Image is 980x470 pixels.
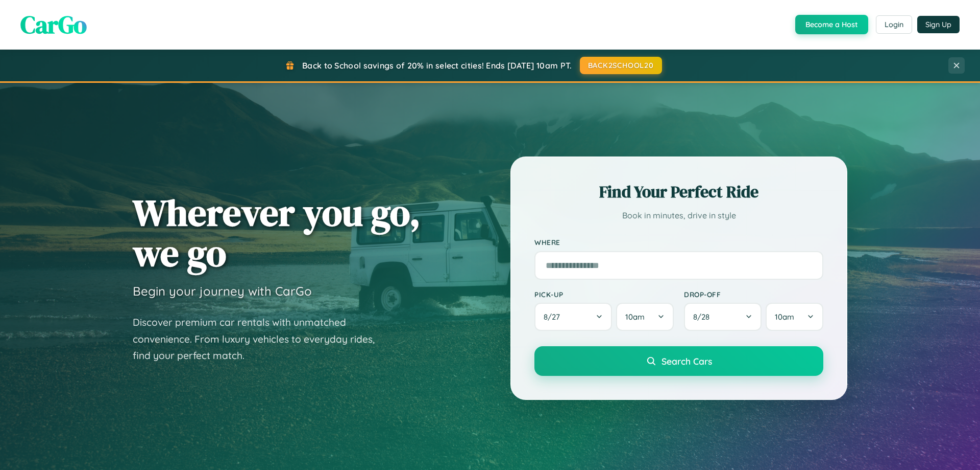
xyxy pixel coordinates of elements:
span: Back to School savings of 20% in select cities! Ends [DATE] 10am PT. [302,60,572,71]
button: BACK2SCHOOL20 [580,57,662,74]
span: 8 / 28 [693,312,715,322]
h2: Find Your Perfect Ride [534,181,823,203]
label: Pick-up [534,290,674,299]
label: Where [534,238,823,247]
p: Discover premium car rentals with unmatched convenience. From luxury vehicles to everyday rides, ... [133,314,388,364]
button: 10am [616,303,674,331]
span: 10am [775,312,794,322]
span: 10am [625,312,645,322]
p: Book in minutes, drive in style [534,208,823,223]
button: Become a Host [795,15,868,34]
h1: Wherever you go, we go [133,192,421,273]
button: Sign Up [917,16,960,33]
span: 8 / 27 [544,312,565,322]
span: CarGo [20,8,87,41]
label: Drop-off [684,290,823,299]
button: Search Cars [534,346,823,376]
button: 8/27 [534,303,612,331]
button: 10am [766,303,823,331]
span: Search Cars [661,355,712,367]
button: Login [876,15,912,34]
h3: Begin your journey with CarGo [133,283,312,299]
button: 8/28 [684,303,762,331]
